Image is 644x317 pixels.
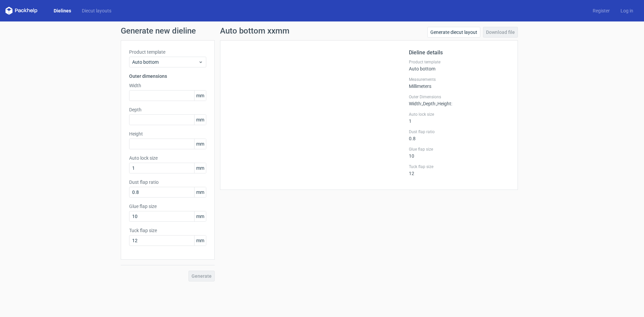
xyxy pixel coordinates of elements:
label: Measurements [409,77,509,82]
span: mm [194,211,206,221]
a: Generate diecut layout [427,27,480,38]
div: 1 [409,112,509,124]
label: Glue flap size [129,203,206,210]
label: Tuck flap size [409,164,509,169]
h1: Generate new dieline [121,27,523,35]
label: Glue flap size [409,147,509,152]
a: Register [587,7,615,14]
span: , Height : [436,101,452,106]
h1: Auto bottom xxmm [220,27,289,35]
label: Width [129,82,206,89]
span: mm [194,235,206,246]
span: mm [194,163,206,173]
h2: Dieline details [409,49,509,57]
a: Diecut layouts [76,7,117,14]
div: 12 [409,164,509,176]
span: mm [194,91,206,101]
label: Auto lock size [129,155,206,161]
label: Height [129,130,206,137]
a: Dielines [48,7,76,14]
label: Tuck flap size [129,227,206,234]
label: Auto lock size [409,112,509,117]
span: mm [194,115,206,125]
label: Outer Dimensions [409,94,509,100]
label: Product template [409,59,509,65]
span: Auto bottom [132,59,198,65]
span: mm [194,187,206,197]
span: , Depth : [422,101,436,106]
label: Dust flap ratio [129,179,206,186]
label: Product template [129,49,206,55]
div: Auto bottom [409,59,509,71]
label: Depth [129,106,206,113]
label: Dust flap ratio [409,129,509,135]
h3: Outer dimensions [129,73,206,80]
span: mm [194,139,206,149]
a: Log in [615,7,639,14]
div: Millimeters [409,77,509,89]
span: Width : [409,101,422,106]
div: 10 [409,147,509,159]
div: 0.8 [409,129,509,141]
